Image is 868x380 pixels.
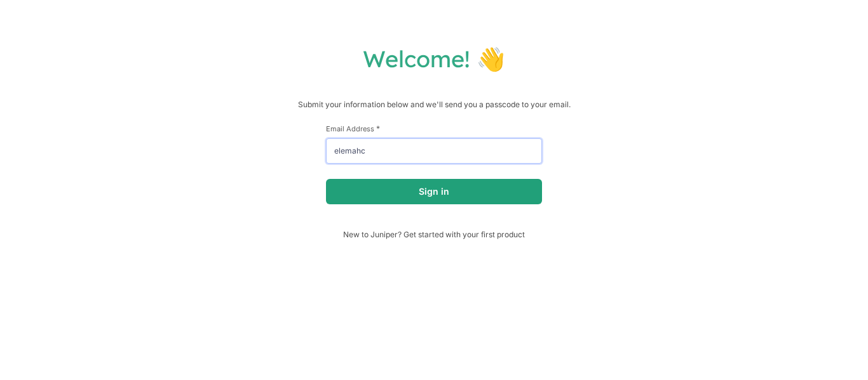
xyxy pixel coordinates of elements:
[326,138,542,164] input: email@example.com
[326,124,542,133] label: Email Address
[326,179,542,204] button: Sign in
[13,98,855,111] p: Submit your information below and we'll send you a passcode to your email.
[13,44,855,73] h1: Welcome! 👋
[326,230,542,239] span: New to Juniper? Get started with your first product
[376,124,380,133] span: This field is required.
